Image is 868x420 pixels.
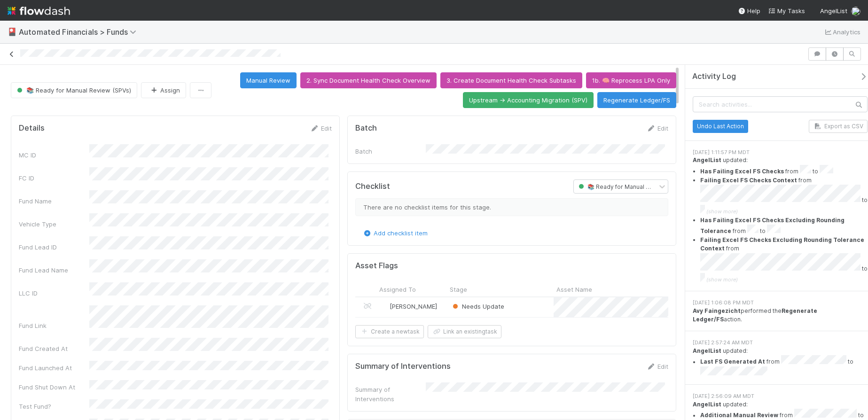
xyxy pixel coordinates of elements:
summary: Failing Excel FS Checks Context from to (show more) [700,176,868,216]
span: Stage [450,285,467,294]
span: (show more) [706,208,738,215]
span: 🎴 [8,28,17,36]
div: Fund Launched At [19,363,89,373]
a: Add checklist item [362,229,428,237]
span: Asset Name [556,285,592,294]
button: 📚 Ready for Manual Review (SPVs) [11,82,137,98]
span: (show more) [706,277,738,283]
h5: Asset Flags [355,261,398,271]
img: avatar_12dd09bb-393f-4edb-90ff-b12147216d3f.png [381,303,388,310]
div: Fund Lead Name [19,265,89,275]
h5: Summary of Interventions [355,362,451,371]
div: [DATE] 1:11:57 PM MDT [693,148,868,156]
span: My Tasks [768,7,805,15]
div: There are no checklist items for this stage. [355,198,668,216]
div: [DATE] 1:06:08 PM MDT [693,299,868,307]
strong: Last FS Generated At [700,358,765,366]
div: Fund Shut Down At [19,382,89,392]
img: logo-inverted-e16ddd16eac7371096b0.svg [8,3,70,19]
a: My Tasks [768,6,805,16]
strong: AngelList [693,347,721,354]
h5: Details [19,124,45,133]
div: performed the action. [693,307,868,324]
div: updated: [693,347,868,378]
a: Edit [646,124,668,132]
span: 📚 Ready for Manual Review (SPVs) [577,183,686,190]
li: from to [700,165,868,176]
div: Batch [355,147,426,156]
span: Assigned To [379,285,416,294]
div: updated: [693,156,868,284]
strong: Has Failing Excel FS Checks Excluding Rounding Tolerance [700,217,845,235]
span: Automated Financials > Funds [19,27,141,37]
button: Create a newtask [355,325,424,338]
button: 1b. 🧠 Reprocess LPA Only [586,72,676,88]
li: from to [700,355,868,378]
div: MC ID [19,150,89,160]
input: Search activities... [693,96,868,112]
span: [PERSON_NAME] [390,303,437,310]
div: Fund Link [19,321,89,330]
div: Fund Name [19,196,89,206]
a: Analytics [823,26,860,38]
button: 2. Sync Document Health Check Overview [300,72,437,88]
div: [DATE] 2:57:24 AM MDT [693,339,868,347]
img: avatar_5ff1a016-d0ce-496a-bfbe-ad3802c4d8a0.png [851,7,860,16]
div: Fund Lead ID [19,242,89,252]
button: Upstream -> Accounting Migration (SPV) [463,92,594,108]
div: Fund Created At [19,344,89,353]
button: Manual Review [240,72,297,88]
div: Test Fund? [19,402,89,411]
strong: Failing Excel FS Checks Context [700,177,797,184]
button: Regenerate Ledger/FS [597,92,676,108]
li: from to [700,216,868,236]
span: Activity Log [692,72,736,81]
a: Edit [646,363,668,370]
div: FC ID [19,173,89,183]
span: AngelList [820,7,847,15]
strong: AngelList [693,156,721,163]
strong: Avy Faingezicht [693,307,741,314]
div: Summary of Interventions [355,385,426,404]
summary: Failing Excel FS Checks Excluding Rounding Tolerance Context from to (show more) [700,236,868,284]
button: Assign [141,82,186,98]
button: Link an existingtask [428,325,501,338]
strong: AngelList [693,401,721,408]
span: Needs Update [451,303,504,310]
div: Needs Update [451,302,504,311]
div: Vehicle Type [19,219,89,229]
h5: Batch [355,124,377,133]
div: Help [738,6,760,16]
button: Undo Last Action [693,120,748,133]
strong: Failing Excel FS Checks Excluding Rounding Tolerance Context [700,236,864,252]
div: [DATE] 2:56:09 AM MDT [693,392,868,400]
div: LLC ID [19,288,89,298]
strong: Has Failing Excel FS Checks [700,168,784,175]
div: [PERSON_NAME] [380,302,437,311]
a: Edit [310,124,332,132]
span: 📚 Ready for Manual Review (SPVs) [15,86,131,94]
button: Export as CSV [809,120,868,133]
button: 3. Create Document Health Check Subtasks [440,72,582,88]
strong: Additional Manual Review [700,412,778,419]
h5: Checklist [355,182,390,191]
